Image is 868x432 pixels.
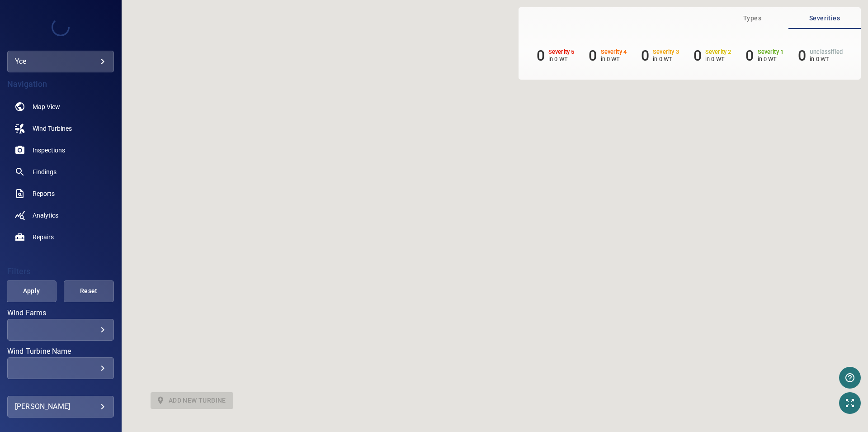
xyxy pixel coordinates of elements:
[33,124,72,133] span: Wind Turbines
[810,56,843,62] p: in 0 WT
[653,56,679,62] p: in 0 WT
[589,47,597,64] h6: 0
[7,161,114,183] a: findings noActive
[7,80,114,89] h4: Navigation
[745,47,783,64] li: Severity 1
[745,47,754,64] h6: 0
[33,146,65,155] span: Inspections
[601,49,627,55] h6: Severity 4
[693,47,702,64] h6: 0
[7,183,114,204] a: reports noActive
[641,47,679,64] li: Severity 3
[798,47,806,64] h6: 0
[537,47,545,64] h6: 0
[7,204,114,226] a: analytics noActive
[794,13,855,24] span: Severities
[7,357,114,379] div: Wind Turbine Name
[18,285,45,297] span: Apply
[33,167,57,176] span: Findings
[7,226,114,248] a: repairs noActive
[537,47,575,64] li: Severity 5
[6,280,57,302] button: Apply
[705,49,731,55] h6: Severity 2
[33,189,55,198] span: Reports
[601,56,627,62] p: in 0 WT
[15,399,106,414] div: [PERSON_NAME]
[722,13,783,24] span: Types
[758,49,784,55] h6: Severity 1
[7,319,114,341] div: Wind Farms
[7,118,114,139] a: windturbines noActive
[7,309,114,317] label: Wind Farms
[33,211,58,220] span: Analytics
[7,139,114,161] a: inspections noActive
[653,49,679,55] h6: Severity 3
[758,56,784,62] p: in 0 WT
[7,96,114,118] a: map noActive
[7,51,114,72] div: yce
[548,49,575,55] h6: Severity 5
[641,47,649,64] h6: 0
[693,47,731,64] li: Severity 2
[64,280,114,302] button: Reset
[705,56,731,62] p: in 0 WT
[7,348,114,355] label: Wind Turbine Name
[7,267,114,276] h4: Filters
[548,56,575,62] p: in 0 WT
[798,47,843,64] li: Severity Unclassified
[589,47,627,64] li: Severity 4
[33,102,60,111] span: Map View
[15,54,106,69] div: yce
[33,233,54,242] span: Repairs
[810,49,843,55] h6: Unclassified
[75,285,103,297] span: Reset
